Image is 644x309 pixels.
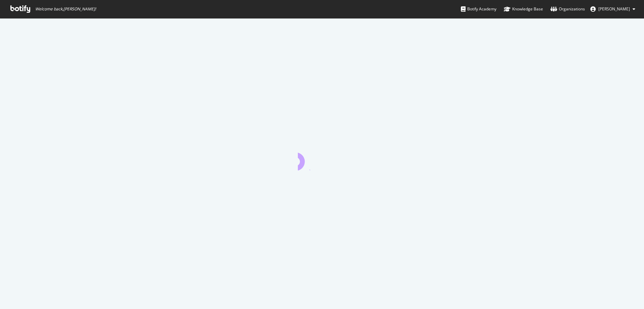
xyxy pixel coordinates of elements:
[35,6,96,12] span: Welcome back, [PERSON_NAME] !
[504,6,543,12] div: Knowledge Base
[598,6,630,12] span: Bradley Raw
[298,146,346,170] div: animation
[585,4,641,14] button: [PERSON_NAME]
[550,6,585,12] div: Organizations
[461,6,496,12] div: Botify Academy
